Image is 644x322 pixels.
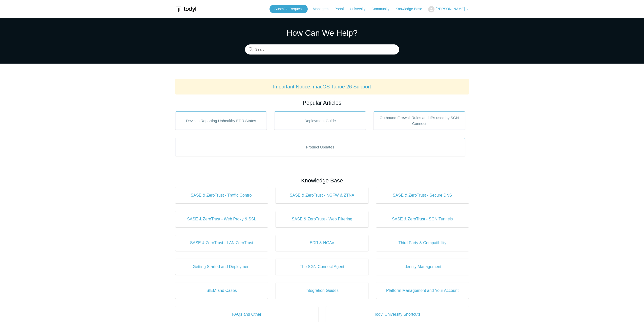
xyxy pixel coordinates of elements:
[175,138,465,156] a: Product Updates
[276,235,368,251] a: EDR & NGAV
[276,282,368,299] a: Integration Guides
[376,259,469,275] a: Identity Management
[183,288,261,294] span: SIEM and Cases
[376,187,469,203] a: SASE & ZeroTrust - Secure DNS
[245,45,399,55] input: Search
[175,235,268,251] a: SASE & ZeroTrust - LAN ZeroTrust
[373,111,465,130] a: Outbound Firewall Rules and IPs used by SGN Connect
[283,264,361,270] span: The SGN Connect Agent
[283,216,361,222] span: SASE & ZeroTrust - Web Filtering
[175,111,267,130] a: Devices Reporting Unhealthy EDR States
[313,6,349,12] a: Management Portal
[273,84,371,89] a: Important Notice: macOS Tahoe 26 Support
[276,211,368,227] a: SASE & ZeroTrust - Web Filtering
[376,282,469,299] a: Platform Management and Your Account
[276,259,368,275] a: The SGN Connect Agent
[175,187,268,203] a: SASE & ZeroTrust - Traffic Control
[183,216,261,222] span: SASE & ZeroTrust - Web Proxy & SSL
[384,288,461,294] span: Platform Management and Your Account
[376,235,469,251] a: Third Party & Compatibility
[283,288,361,294] span: Integration Guides
[175,176,469,185] h2: Knowledge Base
[245,27,399,39] h1: How Can We Help?
[371,6,394,12] a: Community
[396,6,427,12] a: Knowledge Base
[175,282,268,299] a: SIEM and Cases
[334,311,461,317] span: Todyl University Shortcuts
[183,264,261,270] span: Getting Started and Deployment
[435,7,465,11] span: [PERSON_NAME]
[384,192,461,198] span: SASE & ZeroTrust - Secure DNS
[274,111,366,130] a: Deployment Guide
[175,211,268,227] a: SASE & ZeroTrust - Web Proxy & SSL
[283,192,361,198] span: SASE & ZeroTrust - NGFW & ZTNA
[283,240,361,246] span: EDR & NGAV
[175,5,197,14] img: Todyl Support Center Help Center home page
[175,99,469,107] h2: Popular Articles
[384,240,461,246] span: Third Party & Compatibility
[183,192,261,198] span: SASE & ZeroTrust - Traffic Control
[175,259,268,275] a: Getting Started and Deployment
[428,6,469,12] button: [PERSON_NAME]
[376,211,469,227] a: SASE & ZeroTrust - SGN Tunnels
[183,311,311,317] span: FAQs and Other
[384,264,461,270] span: Identity Management
[384,216,461,222] span: SASE & ZeroTrust - SGN Tunnels
[350,6,370,12] a: University
[183,240,261,246] span: SASE & ZeroTrust - LAN ZeroTrust
[269,5,308,13] a: Submit a Request
[276,187,368,203] a: SASE & ZeroTrust - NGFW & ZTNA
